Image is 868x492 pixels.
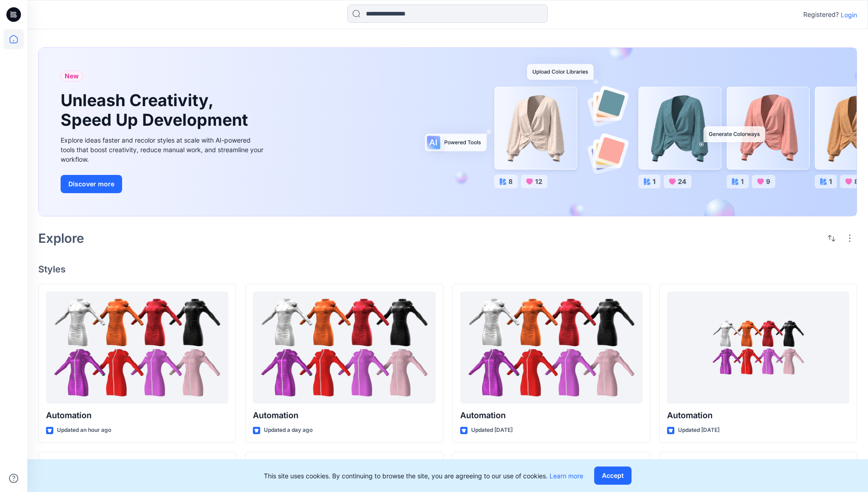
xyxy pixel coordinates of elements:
[460,409,642,422] p: Automation
[57,425,111,435] p: Updated an hour ago
[460,292,642,404] a: Automation
[65,71,79,82] span: New
[264,471,583,481] p: This site uses cookies. By continuing to browse the site, you are agreeing to our use of cookies.
[264,425,313,435] p: Updated a day ago
[61,135,266,164] div: Explore ideas faster and recolor styles at scale with AI-powered tools that boost creativity, red...
[46,292,228,404] a: Automation
[841,10,857,20] p: Login
[38,231,84,246] h2: Explore
[38,264,857,275] h4: Styles
[61,175,266,193] a: Discover more
[61,175,122,193] button: Discover more
[253,409,435,422] p: Automation
[667,409,849,422] p: Automation
[803,9,839,20] p: Registered?
[667,292,849,404] a: Automation
[61,91,252,130] h1: Unleash Creativity, Speed Up Development
[678,425,719,435] p: Updated [DATE]
[550,472,583,480] a: Learn more
[253,292,435,404] a: Automation
[46,409,228,422] p: Automation
[471,425,513,435] p: Updated [DATE]
[594,466,632,485] button: Accept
